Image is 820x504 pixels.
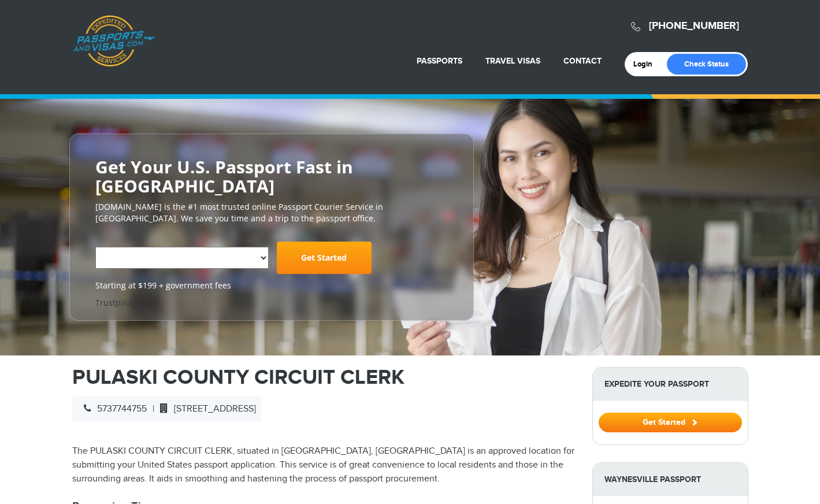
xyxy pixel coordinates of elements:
[78,403,147,414] span: 5737744755
[154,403,256,414] span: [STREET_ADDRESS]
[593,463,748,496] strong: Waynesville Passport
[95,280,448,291] span: Starting at $199 + government fees
[277,242,372,274] a: Get Started
[633,60,661,69] a: Login
[72,367,575,388] h1: PULASKI COUNTY CIRCUIT CLERK
[667,54,746,75] a: Check Status
[72,396,262,422] div: |
[599,413,742,432] button: Get Started
[95,297,133,308] a: Trustpilot
[417,56,462,66] a: Passports
[485,56,540,66] a: Travel Visas
[599,417,742,427] a: Get Started
[95,201,448,224] p: [DOMAIN_NAME] is the #1 most trusted online Passport Courier Service in [GEOGRAPHIC_DATA]. We sav...
[649,20,739,32] a: [PHONE_NUMBER]
[73,15,155,67] a: Passports & [DOMAIN_NAME]
[95,157,448,195] h2: Get Your U.S. Passport Fast in [GEOGRAPHIC_DATA]
[72,444,575,486] p: The PULASKI COUNTY CIRCUIT CLERK, situated in [GEOGRAPHIC_DATA], [GEOGRAPHIC_DATA] is an approved...
[563,56,602,66] a: Contact
[593,368,748,401] strong: Expedite Your Passport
